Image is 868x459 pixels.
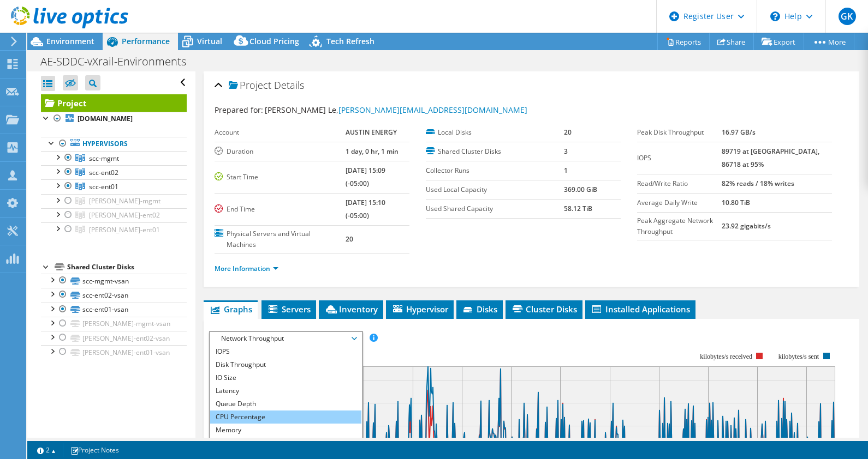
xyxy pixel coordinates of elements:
span: Performance [122,36,170,46]
a: More Information [215,264,278,273]
label: Duration [215,146,346,157]
a: Export [753,33,804,50]
label: Prepared for: [215,105,263,115]
span: scc-mgmt [89,154,119,163]
a: scc-ent02 [41,165,187,179]
li: Participation [210,437,361,450]
a: More [804,33,854,50]
b: [DATE] 15:10 (-05:00) [346,198,385,220]
span: [PERSON_NAME]-mgmt [89,196,160,206]
b: 3 [564,147,568,156]
a: [PERSON_NAME]-ent01-vsan [41,345,187,359]
label: End Time [215,204,346,215]
a: scc-mgmt [41,151,187,165]
h1: AE-SDDC-vXrail-Environments [35,56,203,68]
a: scc-ent02-vsan [41,288,187,302]
span: Network Throughput [216,332,356,345]
span: Project [229,80,271,91]
svg: \n [770,11,780,21]
a: scc-mgmt-vsan [41,274,187,288]
span: Graphs [209,304,252,315]
b: AUSTIN ENERGY [346,128,397,137]
span: Details [274,78,304,92]
label: Read/Write Ratio [637,178,722,189]
b: 20 [346,234,353,244]
li: Queue Depth [210,397,361,410]
span: [PERSON_NAME]-ent01 [89,225,160,234]
span: Disks [462,304,497,315]
label: Used Shared Capacity [426,203,564,214]
b: 23.92 gigabits/s [722,221,771,231]
span: Cloud Pricing [249,36,299,46]
a: scc-ent01 [41,179,187,194]
a: cyr-mgmt [41,194,187,208]
label: Average Daily Write [637,197,722,208]
li: Disk Throughput [210,358,361,371]
a: scc-ent01-vsan [41,303,187,317]
span: [PERSON_NAME] Le, [265,105,527,115]
span: Hypervisor [391,304,448,315]
a: Reports [657,33,710,50]
a: Project Notes [63,443,127,457]
a: cyr-ent01 [41,222,187,237]
li: Latency [210,384,361,397]
a: 2 [29,443,63,457]
span: Cluster Disks [511,304,577,315]
b: 1 day, 0 hr, 1 min [346,147,399,156]
b: 369.00 GiB [564,185,597,194]
span: Servers [267,304,311,315]
b: [DATE] 15:09 (-05:00) [346,166,385,188]
b: [DOMAIN_NAME] [78,114,133,123]
b: 16.97 GB/s [722,128,756,137]
span: GK [839,8,856,25]
b: 58.12 TiB [564,204,592,213]
text: kilobytes/s received [700,353,752,360]
a: [PERSON_NAME]-ent02-vsan [41,331,187,345]
b: 82% reads / 18% writes [722,179,794,188]
label: Collector Runs [426,165,564,176]
label: Start Time [215,172,346,183]
label: IOPS [637,153,722,164]
li: CPU Percentage [210,410,361,424]
b: 10.80 TiB [722,198,750,207]
label: Peak Disk Throughput [637,127,722,138]
label: Physical Servers and Virtual Machines [215,228,346,250]
a: [PERSON_NAME][EMAIL_ADDRESS][DOMAIN_NAME] [338,105,527,115]
span: scc-ent01 [89,182,118,191]
span: Tech Refresh [326,36,374,46]
a: [DOMAIN_NAME] [41,112,187,126]
li: IO Size [210,371,361,384]
b: 1 [564,166,568,175]
a: Hypervisors [41,137,187,151]
a: Share [709,33,754,50]
span: Virtual [197,36,222,46]
label: Local Disks [426,127,564,138]
div: Shared Cluster Disks [67,261,187,274]
li: Memory [210,424,361,437]
span: Installed Applications [591,304,690,315]
span: [PERSON_NAME]-ent02 [89,210,160,220]
span: scc-ent02 [89,168,118,177]
label: Peak Aggregate Network Throughput [637,215,722,237]
label: Used Local Capacity [426,184,564,195]
label: Shared Cluster Disks [426,146,564,157]
b: 89719 at [GEOGRAPHIC_DATA], 86718 at 95% [722,147,819,169]
li: IOPS [210,345,361,358]
a: [PERSON_NAME]-mgmt-vsan [41,317,187,331]
a: cyr-ent02 [41,208,187,222]
a: Project [41,94,187,112]
span: Inventory [324,304,378,315]
b: 20 [564,128,572,137]
span: Environment [46,36,94,46]
text: kilobytes/s sent [778,353,819,360]
label: Account [215,127,346,138]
